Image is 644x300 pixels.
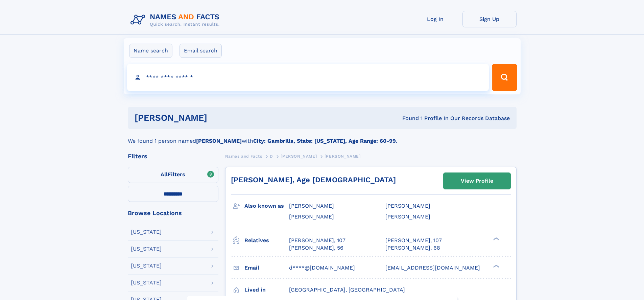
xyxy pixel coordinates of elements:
a: [PERSON_NAME], Age [DEMOGRAPHIC_DATA] [231,176,396,184]
span: [PERSON_NAME] [385,213,430,220]
div: ❯ [492,236,500,241]
label: Filters [128,167,218,183]
input: search input [127,64,489,91]
a: View Profile [444,173,510,189]
div: Browse Locations [128,210,218,216]
span: [PERSON_NAME] [325,154,361,159]
div: We found 1 person named with . [128,129,517,145]
div: ❯ [492,264,500,268]
h3: Email [244,262,289,274]
a: [PERSON_NAME], 56 [289,244,343,252]
a: D [270,152,273,160]
span: [PERSON_NAME] [289,213,334,220]
div: [US_STATE] [131,246,162,252]
a: [PERSON_NAME] [281,152,317,160]
a: Sign Up [462,11,517,27]
button: Search Button [492,64,517,91]
label: Name search [129,44,172,58]
div: Filters [128,153,218,159]
h1: [PERSON_NAME] [135,114,305,122]
a: [PERSON_NAME], 68 [385,244,440,252]
div: [US_STATE] [131,229,162,235]
a: Names and Facts [225,152,262,160]
h3: Also known as [244,200,289,212]
span: [GEOGRAPHIC_DATA], [GEOGRAPHIC_DATA] [289,286,405,293]
div: [US_STATE] [131,263,162,269]
a: [PERSON_NAME], 107 [289,237,345,244]
div: View Profile [461,173,493,189]
label: Email search [180,44,222,58]
b: [PERSON_NAME] [196,138,242,144]
h3: Lived in [244,284,289,296]
img: Logo Names and Facts [128,11,225,29]
a: [PERSON_NAME], 107 [385,237,442,244]
span: All [161,171,168,178]
div: [US_STATE] [131,280,162,285]
h3: Relatives [244,235,289,246]
div: Found 1 Profile In Our Records Database [305,115,510,122]
a: Log In [408,11,462,27]
span: [EMAIL_ADDRESS][DOMAIN_NAME] [385,264,480,271]
b: City: Gambrills, State: [US_STATE], Age Range: 60-99 [253,138,396,144]
span: [PERSON_NAME] [385,203,430,209]
span: D [270,154,273,159]
span: [PERSON_NAME] [289,203,334,209]
span: [PERSON_NAME] [281,154,317,159]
